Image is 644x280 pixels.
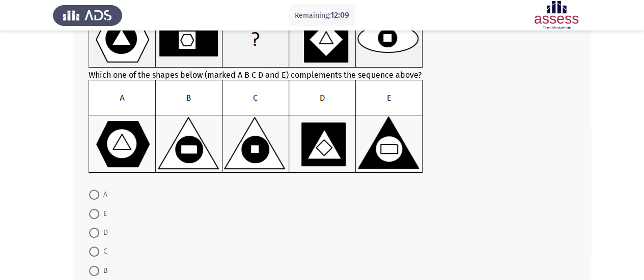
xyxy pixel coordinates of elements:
[89,80,423,173] img: UkFYYl8wMzRfQi5wbmcxNjkxMjk5Mzg5OTQ3.png
[99,265,107,277] span: B
[99,208,107,220] span: E
[99,227,108,239] span: D
[330,10,349,20] span: 12:09
[99,245,107,258] span: C
[522,1,591,29] img: Assessment logo of ASSESS Focus 4 Module Assessment (EN/AR) (Basic - IB)
[295,9,349,22] p: Remaining:
[53,1,122,29] img: Assess Talent Management logo
[89,10,423,68] img: UkFYYl8wMzRfQS5wbmcxNjkxMjk5MzgyNjY2.png
[89,10,576,175] div: Which one of the shapes below (marked A B C D and E) complements the sequence above?
[99,189,107,201] span: A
